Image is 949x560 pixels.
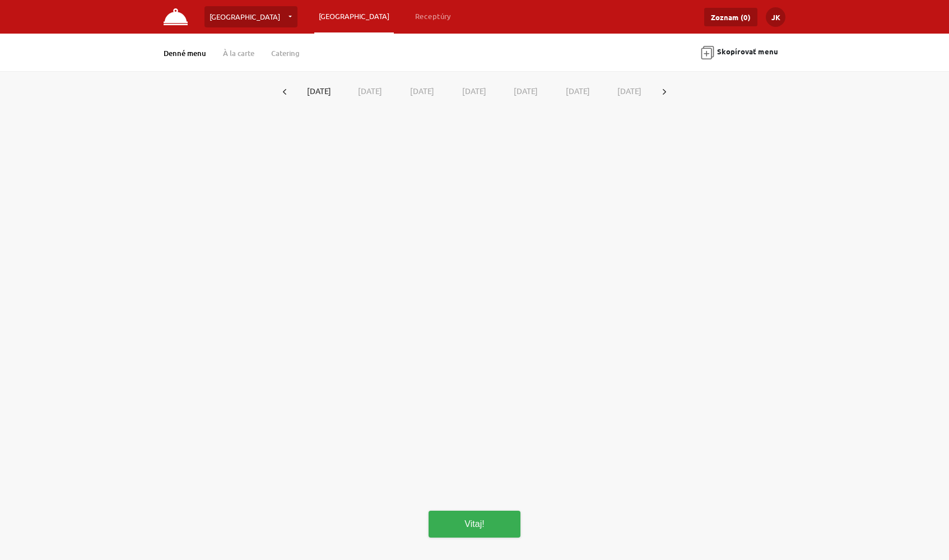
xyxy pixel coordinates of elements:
a: [GEOGRAPHIC_DATA] [204,6,297,27]
p: Vitaj! [429,513,520,535]
a: À la carte [223,48,254,58]
a: Zoznam (0) [704,8,757,26]
button: [DATE] [552,81,604,101]
button: JK [766,7,785,27]
a: Receptúry [411,6,455,26]
img: FUDOMA [164,8,188,25]
button: [DATE] [294,81,345,101]
button: [DATE] [500,81,552,101]
a: [GEOGRAPHIC_DATA] [314,6,394,26]
a: Catering [271,48,300,58]
a: Denné menu [164,48,206,58]
button: [DATE] [345,81,397,101]
button: [DATE] [448,81,500,101]
button: [DATE] [603,81,655,101]
button: Skopírovať menu [694,40,785,66]
button: [DATE] [396,81,448,101]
